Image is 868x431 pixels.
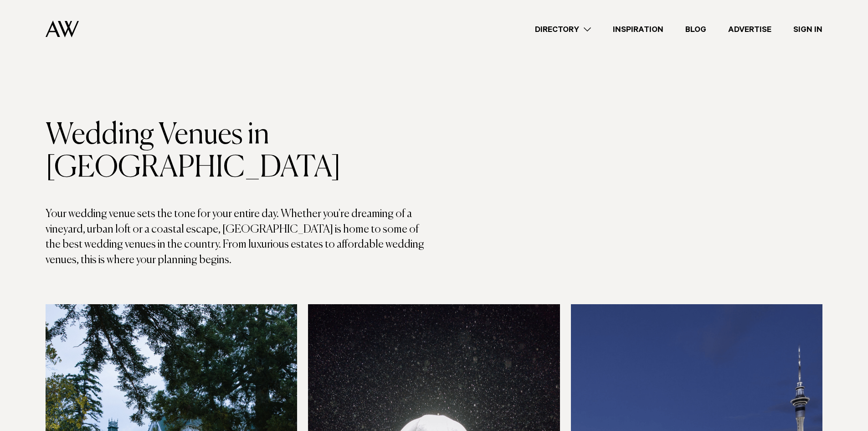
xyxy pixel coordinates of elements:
a: Inspiration [602,23,674,36]
a: Directory [524,23,602,36]
img: Auckland Weddings Logo [46,21,79,37]
a: Sign In [782,23,833,36]
a: Blog [674,23,717,36]
h1: Wedding Venues in [GEOGRAPHIC_DATA] [46,119,434,185]
p: Your wedding venue sets the tone for your entire day. Whether you're dreaming of a vineyard, urba... [46,207,434,268]
a: Advertise [717,23,782,36]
